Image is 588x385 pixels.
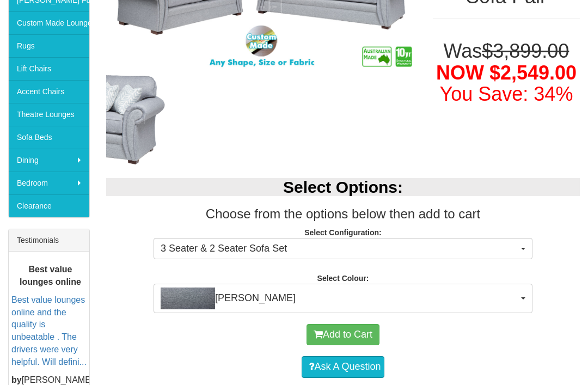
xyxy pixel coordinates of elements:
a: Rugs [9,34,89,57]
strong: Select Colour: [317,274,369,283]
button: Add to Cart [307,324,379,346]
del: $3,899.00 [482,40,569,62]
h1: Was [433,40,580,105]
b: by [11,375,22,384]
a: Lift Chairs [9,57,89,80]
a: Custom Made Lounges [9,11,89,34]
button: Coco Slate[PERSON_NAME] [154,284,532,313]
a: Best value lounges online and the quality is unbeatable . The drivers were very helpful. Will def... [11,295,87,366]
a: Sofa Beds [9,126,89,149]
a: Bedroom [9,172,89,194]
span: [PERSON_NAME] [161,288,518,309]
b: Best value lounges online [20,265,81,286]
div: Testimonials [9,229,89,252]
strong: Select Configuration: [304,228,382,237]
a: Dining [9,149,89,172]
a: Theatre Lounges [9,103,89,126]
b: Select Options: [283,178,403,196]
font: You Save: 34% [440,83,573,105]
a: Clearance [9,194,89,217]
a: Ask A Question [302,356,384,378]
img: Coco Slate [161,288,215,309]
span: 3 Seater & 2 Seater Sofa Set [161,242,518,256]
h3: Choose from the options below then add to cart [106,207,580,221]
button: 3 Seater & 2 Seater Sofa Set [154,238,532,260]
a: Accent Chairs [9,80,89,103]
span: NOW $2,549.00 [436,62,577,84]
